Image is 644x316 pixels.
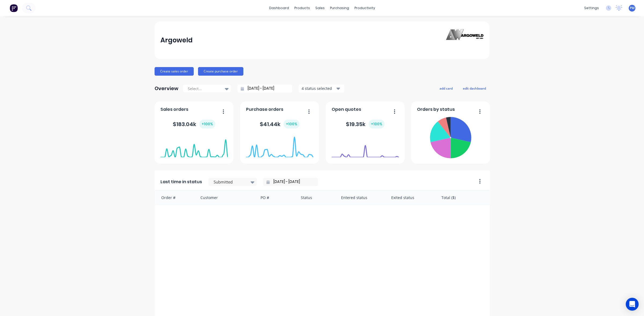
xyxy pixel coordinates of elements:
span: Orders by status [417,106,455,113]
span: Purchase orders [246,106,283,113]
div: Status [295,190,336,205]
img: Argoweld [446,29,484,52]
button: 4 status selected [299,84,344,93]
img: Factory [10,4,18,12]
div: purchasing [327,4,352,12]
div: Customer [195,190,255,205]
div: Entered status [336,190,386,205]
div: Argoweld [160,35,193,46]
div: PO # [255,190,295,205]
div: $ 183.04k [173,120,215,128]
span: Last time in status [160,179,202,185]
div: + 100 % [284,120,299,128]
div: + 100 % [369,120,385,128]
div: Overview [155,83,178,94]
div: products [292,4,313,12]
span: Sales orders [160,106,188,113]
div: sales [313,4,327,12]
span: PM [630,6,635,10]
span: Open quotes [332,106,361,113]
div: Exited status [386,190,436,205]
button: Create sales order [155,67,194,76]
div: Total ($) [436,190,490,205]
div: + 100 % [199,120,215,128]
div: $ 19.35k [346,120,385,128]
div: productivity [352,4,378,12]
button: edit dashboard [459,85,489,92]
div: $ 41.44k [260,120,299,128]
a: dashboard [266,4,292,12]
div: settings [581,4,602,12]
div: Open Intercom Messenger [626,298,639,311]
div: 4 status selected [302,86,335,91]
button: Create purchase order [198,67,243,76]
div: Order # [155,190,195,205]
button: add card [436,85,456,92]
